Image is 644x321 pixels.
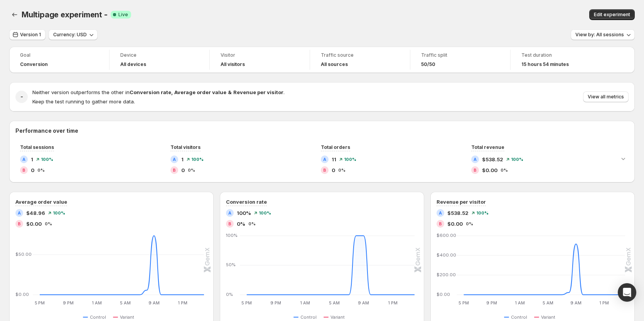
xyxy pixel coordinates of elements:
h2: A [22,157,25,162]
h2: B [18,221,21,226]
span: 0 [31,166,34,174]
span: Total visitors [170,144,201,150]
a: DeviceAll devices [120,51,199,68]
h2: - [20,93,23,101]
h2: A [323,157,326,162]
span: 100% [41,157,53,162]
h3: Conversion rate [226,198,267,206]
span: Currency: USD [53,32,87,38]
span: View by: All sessions [575,32,624,38]
text: 1 AM [515,300,525,306]
span: 1 [181,155,184,163]
button: Version 1 [9,29,46,40]
span: Multipage experiment - [22,10,108,19]
a: Traffic sourceAll sources [321,51,399,68]
text: $50.00 [15,252,32,257]
button: View all metrics [583,91,629,102]
span: Total revenue [471,144,504,150]
span: 0% [248,221,256,226]
text: 5 PM [459,300,469,306]
h2: A [18,211,21,215]
span: $48.96 [26,209,45,217]
span: 0% [501,168,508,172]
span: 100% [53,211,65,215]
span: $0.00 [447,220,463,228]
text: 9 AM [570,300,582,306]
button: Edit experiment [589,9,635,20]
text: 50% [226,262,236,268]
span: Variant [541,314,555,320]
span: 0% [45,221,52,226]
a: VisitorAll visitors [221,51,299,68]
span: Control [511,314,527,320]
h4: All visitors [221,61,245,68]
span: Variant [120,314,134,320]
span: Goal [20,52,98,58]
text: 5 AM [329,300,340,306]
h2: B [22,168,25,172]
strong: & [228,89,232,95]
span: 50/50 [421,61,435,68]
span: Conversion [20,61,48,68]
span: 0 [332,166,335,174]
span: $0.00 [482,166,497,174]
span: $0.00 [26,220,42,228]
span: $538.52 [482,155,503,163]
span: Keep the test running to gather more data. [32,98,135,105]
span: 100% [476,211,489,215]
text: 1 AM [92,300,102,306]
span: Device [120,52,199,58]
h2: A [173,157,176,162]
text: 1 AM [300,300,310,306]
text: 0% [226,292,233,297]
span: 0% [188,168,195,172]
button: Back [9,9,20,20]
text: $200.00 [437,272,456,277]
a: GoalConversion [20,51,98,68]
span: 100% [511,157,523,162]
span: 0% [466,221,473,226]
text: 5 AM [120,300,131,306]
text: $0.00 [437,292,450,297]
text: $0.00 [15,292,29,297]
h4: All devices [120,61,146,68]
h2: B [173,168,176,172]
text: $600.00 [437,233,456,238]
h2: A [474,157,477,162]
span: Variant [330,314,345,320]
button: Expand chart [618,153,629,164]
text: 5 PM [35,300,45,306]
span: Control [300,314,317,320]
span: Version 1 [20,32,41,38]
text: 5 PM [241,300,252,306]
text: 9 PM [63,300,74,306]
span: 15 hours 54 minutes [521,61,569,68]
span: 100% [237,209,251,217]
h2: Performance over time [15,127,629,135]
span: Live [118,12,128,18]
span: 0 [181,166,185,174]
span: View all metrics [588,94,624,100]
span: 0% [237,220,245,228]
a: Test duration15 hours 54 minutes [521,51,600,68]
strong: Conversion rate [130,89,171,95]
h2: B [228,221,231,226]
div: Open Intercom Messenger [618,283,636,302]
span: 0% [37,168,45,172]
text: 100% [226,233,238,238]
h4: All sources [321,61,348,68]
button: Currency: USD [49,29,98,40]
span: $538.52 [447,209,469,217]
text: 9 PM [271,300,282,306]
text: $400.00 [437,252,456,258]
span: 11 [332,155,336,163]
h2: B [323,168,326,172]
strong: Revenue per visitor [233,89,283,95]
span: Total orders [321,144,350,150]
strong: , [171,89,173,95]
text: 1 PM [599,300,609,306]
h2: B [439,221,442,226]
span: 100% [344,157,356,162]
a: Traffic split50/50 [421,51,499,68]
span: Visitor [221,52,299,58]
